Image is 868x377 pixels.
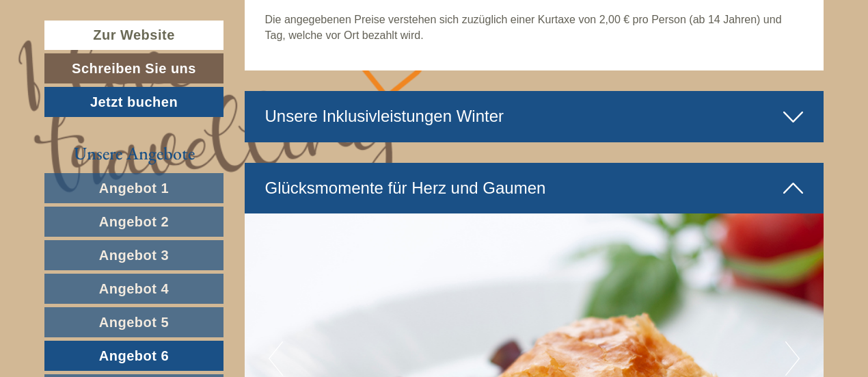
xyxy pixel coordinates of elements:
div: Unsere Angebote [44,141,223,166]
span: Angebot 2 [99,214,169,229]
div: Unsere Inklusivleistungen Winter [245,91,824,142]
p: Die angegebenen Preise verstehen sich zuzüglich einer Kurtaxe von 2,00 € pro Person (ab 14 Jahren... [265,12,804,44]
span: Angebot 6 [99,348,169,363]
button: Next [785,341,800,376]
span: Angebot 4 [99,281,169,296]
span: Angebot 3 [99,248,169,263]
a: Schreiben Sie uns [44,53,223,83]
div: Glücksmomente für Herz und Gaumen [245,163,824,213]
span: Angebot 5 [99,315,169,330]
button: Previous [269,341,283,376]
a: Zur Website [44,21,223,50]
a: Jetzt buchen [44,87,223,117]
span: Angebot 1 [99,181,169,196]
